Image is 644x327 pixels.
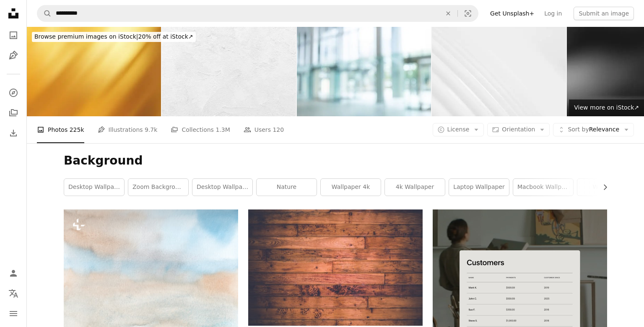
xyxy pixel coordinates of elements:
button: Language [5,285,22,302]
a: desktop wallpapers [64,179,124,196]
button: Menu [5,305,22,322]
img: Gold Blurred Background [27,27,161,116]
a: Download History [5,125,22,141]
a: Illustrations 9.7k [98,116,158,143]
a: Log in / Sign up [5,265,22,282]
h1: Background [64,153,607,168]
span: Sort by [568,126,589,133]
a: Users 120 [244,116,284,143]
a: Collections [5,105,22,121]
button: Orientation [487,123,550,136]
div: 20% off at iStock ↗ [32,32,196,42]
span: View more on iStock ↗ [574,104,639,111]
a: Log in [539,7,567,20]
a: 4k wallpaper [385,179,445,196]
button: Clear [439,5,457,21]
a: wallpaper [577,179,637,196]
button: Visual search [458,5,478,21]
a: macbook wallpaper [513,179,573,196]
a: Explore [5,84,22,101]
img: White wall texture background, paper texture background [162,27,296,116]
a: a watercolor painting of a sky with clouds [64,266,238,274]
a: Collections 1.3M [171,116,230,143]
button: scroll list to the right [597,179,607,196]
a: laptop wallpaper [449,179,509,196]
button: Search Unsplash [37,5,52,21]
span: Browse premium images on iStock | [34,33,138,40]
button: Sort byRelevance [553,123,634,136]
button: License [433,123,484,136]
a: Illustrations [5,47,22,64]
img: white waves shape background [432,27,566,116]
a: Photos [5,27,22,44]
a: desktop wallpaper [192,179,252,196]
a: View more on iStock↗ [569,99,644,116]
a: brown wooden board [248,264,423,271]
a: Get Unsplash+ [485,7,539,20]
a: Browse premium images on iStock|20% off at iStock↗ [27,27,201,47]
form: Find visuals sitewide [37,5,478,22]
span: Relevance [568,126,619,134]
button: Submit an image [574,7,634,20]
img: Glass-fronted lobby with blurred background. [297,27,431,116]
span: Orientation [502,126,535,133]
span: License [447,126,470,133]
a: nature [257,179,317,196]
a: zoom background [128,179,188,196]
span: 1.3M [216,125,230,134]
span: 120 [273,125,284,134]
span: 9.7k [145,125,157,134]
img: brown wooden board [248,209,423,326]
a: wallpaper 4k [321,179,381,196]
